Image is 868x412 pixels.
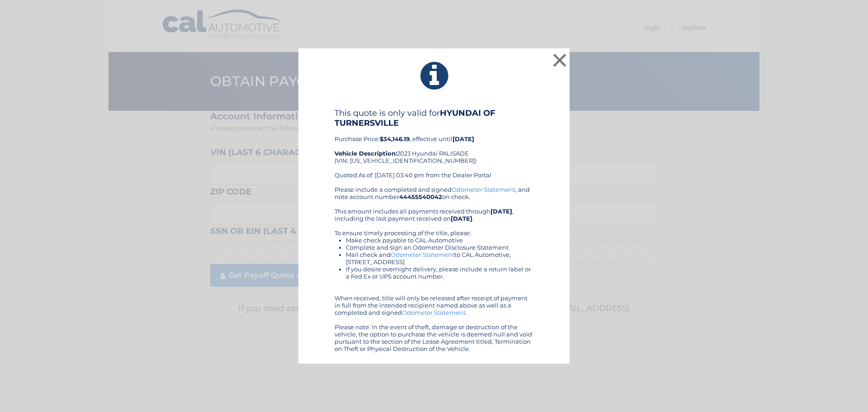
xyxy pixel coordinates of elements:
[346,237,533,244] li: Make check payable to CAL Automotive
[399,193,442,200] b: 44455540042
[452,186,515,193] a: Odometer Statement
[551,51,569,69] button: ×
[453,135,474,142] b: [DATE]
[451,215,472,222] b: [DATE]
[335,108,495,128] b: HYUNDAI OF TURNERSVILLE
[335,108,533,128] h4: This quote is only valid for
[346,251,533,265] li: Mail check and to CAL Automotive, [STREET_ADDRESS]
[346,265,533,280] li: If you desire overnight delivery, please include a return label or a Fed Ex or UPS account number.
[335,150,397,157] strong: Vehicle Description:
[335,186,533,352] div: Please include a completed and signed , and note account number on check. This amount includes al...
[335,108,533,186] div: Purchase Price: , effective until 2023 Hyundai PALISADE (VIN: [US_VEHICLE_IDENTIFICATION_NUMBER])...
[402,309,466,316] a: Odometer Statement
[346,244,533,251] li: Complete and sign an Odometer Disclosure Statement
[391,251,454,258] a: Odometer Statement
[380,135,410,142] b: $34,146.19
[491,208,512,215] b: [DATE]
